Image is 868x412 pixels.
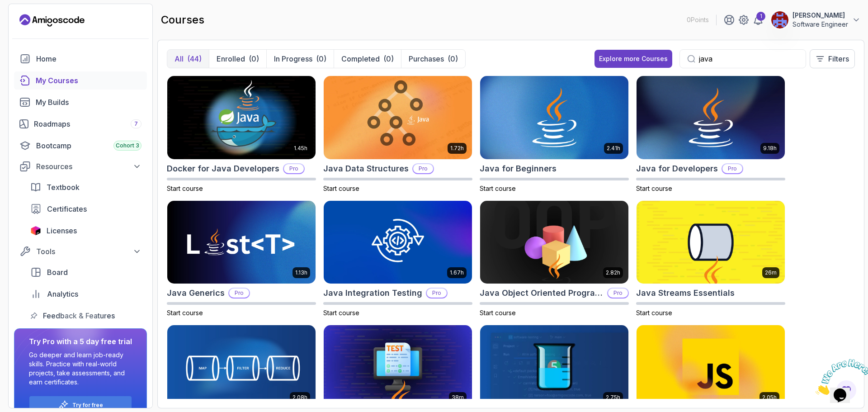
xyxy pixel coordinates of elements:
span: Start course [167,185,203,192]
input: Search... [699,53,798,64]
button: Tools [14,243,147,260]
a: board [25,263,147,281]
span: Feedback & Features [43,310,115,321]
button: Explore more Courses [594,50,672,68]
div: Explore more Courses [599,54,668,63]
a: 1 [753,14,764,25]
p: 2.05h [762,394,777,401]
p: 2.08h [292,394,307,401]
img: jetbrains icon [30,226,41,235]
p: 1.13h [295,269,307,276]
p: Go deeper and learn job-ready skills. Practice with real-world projects, take assessments, and ea... [29,350,132,387]
p: Enrolled [217,53,245,64]
span: Start course [480,185,516,192]
a: Landing page [19,13,85,28]
span: Start course [323,309,359,317]
p: [PERSON_NAME] [793,11,848,20]
a: analytics [25,285,147,303]
p: 2.82h [606,269,620,276]
p: 38m [452,394,464,401]
span: Textbook [47,182,80,193]
p: 9.18h [763,145,777,152]
a: feedback [25,307,147,325]
p: 26m [765,269,777,276]
button: Enrolled(0) [209,50,266,68]
img: Java Streams Essentials card [637,201,785,284]
span: Start course [480,309,516,317]
img: Java for Beginners card [480,76,628,159]
img: Java Data Structures card [324,76,472,159]
h2: Java Data Structures [323,162,409,175]
div: Tools [36,246,142,257]
iframe: chat widget [812,355,868,398]
button: Filters [810,49,855,68]
span: Start course [636,309,672,317]
a: bootcamp [14,137,147,155]
a: textbook [25,178,147,196]
div: My Builds [36,97,142,108]
img: Javascript for Beginners card [637,325,785,408]
p: Pro [722,164,742,173]
img: user profile image [771,11,788,28]
div: (0) [249,53,259,64]
a: courses [14,71,147,90]
a: Try for free [72,402,103,409]
button: Purchases(0) [401,50,465,68]
span: Analytics [47,289,78,299]
p: 2.75h [606,394,620,401]
img: Java Unit Testing Essentials card [324,325,472,408]
a: builds [14,93,147,111]
h2: Java Integration Testing [323,287,422,299]
button: Completed(0) [334,50,401,68]
span: Cohort 3 [116,142,139,149]
img: Java Unit Testing and TDD card [480,325,628,408]
p: Pro [413,164,433,173]
span: Board [47,267,68,278]
h2: Java Generics [167,287,225,299]
p: Pro [284,164,304,173]
a: home [14,50,147,68]
button: All(44) [167,50,209,68]
p: Pro [229,289,249,298]
p: 1.67h [450,269,464,276]
span: Licenses [47,225,77,236]
button: user profile image[PERSON_NAME]Software Engineer [771,11,861,29]
img: Chat attention grabber [4,4,60,39]
div: My Courses [36,75,142,86]
img: Java Streams card [167,325,316,408]
a: certificates [25,200,147,218]
p: 1.72h [450,145,464,152]
p: Completed [341,53,380,64]
h2: courses [161,13,204,27]
p: 0 Points [687,15,709,24]
span: Start course [323,185,359,192]
h2: Java Streams Essentials [636,287,735,299]
img: Java for Developers card [637,76,785,159]
span: Certificates [47,204,87,214]
p: Software Engineer [793,20,848,29]
div: (0) [448,53,458,64]
button: In Progress(0) [266,50,334,68]
span: 7 [134,120,138,128]
div: (0) [383,53,394,64]
span: Start course [636,185,672,192]
img: Java Object Oriented Programming card [480,201,628,284]
p: Filters [828,53,849,64]
p: Purchases [409,53,444,64]
h2: Java for Beginners [480,162,557,175]
span: Start course [167,309,203,317]
p: All [175,53,184,64]
a: licenses [25,222,147,240]
img: Java Generics card [167,201,316,284]
div: Roadmaps [34,118,142,129]
h2: Docker for Java Developers [167,162,279,175]
h2: Java Object Oriented Programming [480,287,604,299]
a: roadmaps [14,115,147,133]
div: (44) [187,53,202,64]
p: Pro [608,289,628,298]
img: Java Integration Testing card [324,201,472,284]
p: 1.45h [294,145,307,152]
